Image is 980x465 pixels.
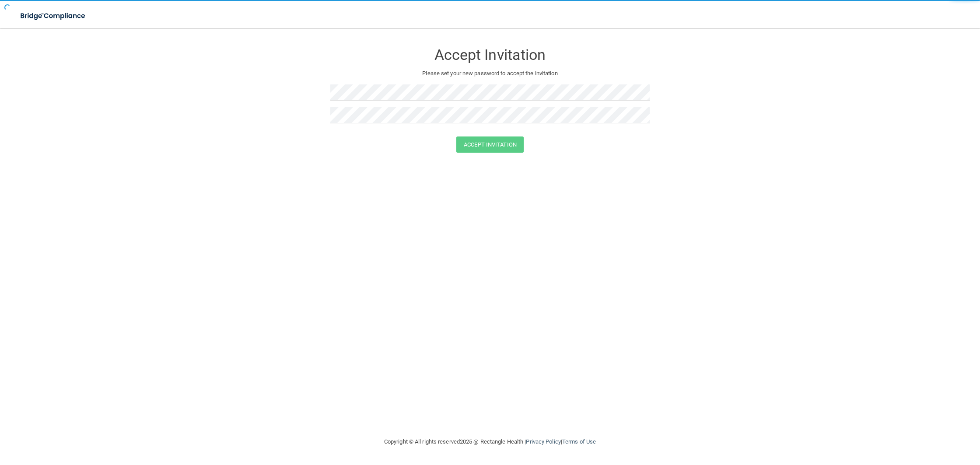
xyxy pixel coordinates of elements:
p: Please set your new password to accept the invitation [337,68,643,79]
div: Copyright © All rights reserved 2025 @ Rectangle Health | | [330,428,650,456]
a: Privacy Policy [526,438,560,445]
h3: Accept Invitation [330,47,650,63]
img: bridge_compliance_login_screen.278c3ca4.svg [13,7,94,25]
button: Accept Invitation [456,136,524,153]
a: Terms of Use [562,438,596,445]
